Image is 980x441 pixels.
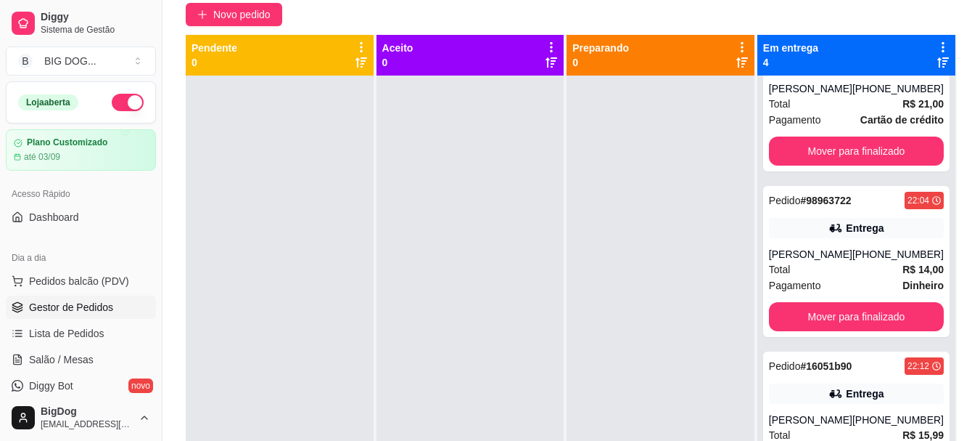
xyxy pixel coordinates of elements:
[6,6,156,41] a: DiggySistema de Gestão
[112,94,144,111] button: Alterar Status
[769,96,791,112] span: Total
[769,81,852,96] div: [PERSON_NAME]
[29,274,129,288] span: Pedidos balcão (PDV)
[41,11,150,24] span: Diggy
[29,379,73,393] span: Diggy Bot
[41,405,133,418] span: BigDog
[860,114,944,126] strong: Cartão de crédito
[29,326,104,341] span: Lista de Pedidos
[213,7,271,23] span: Novo pedido
[197,9,207,20] span: plus
[769,262,791,278] span: Total
[6,129,156,171] a: Plano Customizadoaté 03/09
[572,55,629,70] p: 0
[769,137,944,166] button: Mover para finalizado
[769,413,852,427] div: [PERSON_NAME]
[852,247,944,262] div: [PHONE_NUMBER]
[186,3,282,26] button: Novo pedido
[907,360,929,372] div: 22:12
[572,41,629,55] p: Preparando
[29,352,94,367] span: Salão / Mesas
[6,296,156,319] a: Gestor de Pedidos
[6,374,156,397] a: Diggy Botnovo
[382,41,413,55] p: Aceito
[769,278,821,294] span: Pagamento
[846,221,884,235] div: Entrega
[24,151,60,163] article: até 03/09
[907,195,929,206] div: 22:04
[852,81,944,96] div: [PHONE_NUMBER]
[902,98,944,110] strong: R$ 21,00
[6,246,156,270] div: Dia a dia
[763,55,818,70] p: 4
[852,413,944,427] div: [PHONE_NUMBER]
[192,55,237,70] p: 0
[800,195,851,206] strong: # 98963722
[6,400,156,435] button: BigDog[EMAIL_ADDRESS][DOMAIN_NAME]
[382,55,413,70] p: 0
[769,302,944,331] button: Mover para finalizado
[763,41,818,55] p: Em entrega
[6,322,156,345] a: Lista de Pedidos
[769,112,821,128] span: Pagamento
[44,54,96,68] div: BIG DOG ...
[6,348,156,371] a: Salão / Mesas
[29,210,79,224] span: Dashboard
[41,418,133,430] span: [EMAIL_ADDRESS][DOMAIN_NAME]
[29,300,113,315] span: Gestor de Pedidos
[769,195,801,206] span: Pedido
[902,429,944,441] strong: R$ 15,99
[18,94,78,110] div: Loja aberta
[902,264,944,275] strong: R$ 14,00
[769,360,801,372] span: Pedido
[769,247,852,262] div: [PERSON_NAME]
[6,206,156,229] a: Dashboard
[41,24,150,36] span: Sistema de Gestão
[846,387,884,401] div: Entrega
[800,360,852,372] strong: # 16051b90
[6,182,156,206] div: Acesso Rápido
[18,54,33,68] span: B
[27,137,107,148] article: Plano Customizado
[6,46,156,76] button: Select a team
[6,270,156,293] button: Pedidos balcão (PDV)
[192,41,237,55] p: Pendente
[902,280,944,291] strong: Dinheiro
